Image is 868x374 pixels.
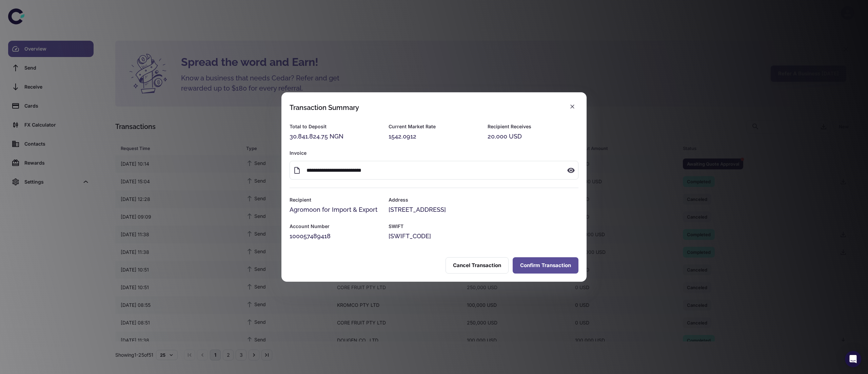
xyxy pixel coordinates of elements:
[290,231,380,241] div: 100057489418
[488,132,578,141] div: 20,000 USD
[290,223,380,230] h6: Account Number
[845,351,861,367] div: Open Intercom Messenger
[389,196,578,204] h6: Address
[290,196,380,204] h6: Recipient
[513,257,578,274] button: Confirm Transaction
[389,132,479,141] div: 1542.0912
[290,123,380,130] h6: Total to Deposit
[389,123,479,130] h6: Current Market Rate
[389,231,578,241] div: [SWIFT_CODE]
[290,132,380,141] div: 30,841,824.75 NGN
[290,149,578,157] h6: Invoice
[488,123,578,130] h6: Recipient Receives
[290,104,359,112] div: Transaction Summary
[389,205,578,214] div: [STREET_ADDRESS]
[389,223,578,230] h6: SWIFT
[290,205,380,214] div: Agromoon for Import & Export
[446,257,509,274] button: Cancel Transaction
